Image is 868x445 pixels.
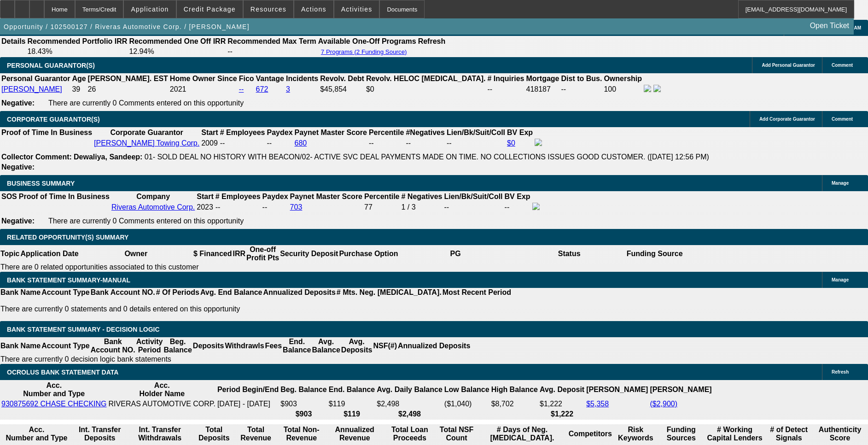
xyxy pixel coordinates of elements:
th: Owner [79,245,193,263]
th: Application Date [20,245,79,263]
th: High Balance [491,381,538,398]
img: facebook-icon.png [532,203,540,210]
th: [PERSON_NAME] [649,381,712,398]
b: BV Exp [505,193,530,200]
td: ($1,040) [444,399,490,409]
b: Negative: [1,99,35,107]
b: Ownership [604,75,642,82]
td: 2009 [201,138,218,148]
th: Risk Keywords [613,425,658,443]
span: CORPORATE GUARANTOR(S) [7,116,100,123]
span: Credit Package [184,6,236,13]
td: $0 [366,84,486,94]
a: 930875692 CHASE CHECKING [1,400,107,408]
b: Vantage [256,75,284,82]
th: Activity Period [136,337,163,355]
b: Company [136,193,170,200]
th: Bank Account NO. [90,288,156,297]
th: Total Deposits [193,425,234,443]
th: End. Balance [282,337,311,355]
th: Avg. Deposit [539,381,585,398]
div: 1 / 3 [402,203,443,211]
img: facebook-icon.png [535,139,542,146]
span: Resources [250,6,286,13]
b: Negative: [1,217,35,225]
span: There are currently 0 Comments entered on this opportunity [48,217,244,225]
a: 680 [295,139,307,147]
td: -- [504,202,531,212]
b: Mortgage [526,75,559,82]
span: -- [216,203,221,211]
span: RELATED OPPORTUNITY(S) SUMMARY [7,234,128,241]
th: $ Financed [193,245,233,263]
div: 77 [364,203,399,211]
a: Riveras Automotive Corp. [111,203,195,211]
th: [PERSON_NAME] [586,381,648,398]
th: Sum of the Total NSF Count and Total Overdraft Fee Count from Ocrolus [437,425,476,443]
th: Acc. Number and Type [1,381,107,398]
span: Add Corporate Guarantor [759,117,815,122]
a: Open Ticket [806,18,853,34]
span: Comment [832,63,853,68]
th: Avg. End Balance [200,288,263,297]
td: 39 [71,84,86,94]
span: Manage [832,181,849,186]
span: Actions [301,6,326,13]
button: Actions [294,0,333,18]
b: Paynet Master Score [295,129,367,136]
button: Application [124,0,175,18]
span: PERSONAL GUARANTOR(S) [7,62,95,69]
td: 418187 [526,84,560,94]
td: -- [561,84,603,94]
b: # Employees [220,129,265,136]
td: -- [220,138,266,148]
img: linkedin-icon.png [653,85,661,92]
th: End. Balance [328,381,375,398]
th: Funding Source [626,245,683,263]
b: Collector Comment: [1,153,72,161]
a: [PERSON_NAME] [1,85,62,93]
a: 703 [290,203,303,211]
th: Acc. Number and Type [1,425,72,443]
b: Paynet Master Score [290,193,362,200]
th: SOS [1,192,17,201]
button: Resources [244,0,293,18]
th: # Days of Neg. [MEDICAL_DATA]. [477,425,567,443]
a: -- [239,85,244,93]
b: Personal Guarantor [1,75,70,82]
b: # Employees [216,193,261,200]
th: # of Detect Signals [766,425,812,443]
span: Activities [341,6,373,13]
td: 18.43% [27,47,128,56]
th: Authenticity Score [813,425,867,443]
th: Bank Account NO. [90,337,136,355]
th: Beg. Balance [280,381,327,398]
td: -- [487,84,524,94]
th: Int. Transfer Deposits [73,425,126,443]
b: Lien/Bk/Suit/Coll [447,129,505,136]
b: Paydex [262,193,288,200]
th: Avg. Deposits [341,337,373,355]
a: $5,358 [586,400,609,408]
b: Dist to Bus. [561,75,602,82]
b: Revolv. HELOC [MEDICAL_DATA]. [366,75,486,82]
th: Annualized Deposits [262,288,336,297]
span: Comment [832,117,853,122]
td: $45,854 [320,84,365,94]
img: facebook-icon.png [644,85,651,92]
b: Incidents [286,75,318,82]
td: $2,498 [376,399,443,409]
b: Corporate Guarantor [111,129,183,136]
th: Funding Sources [659,425,704,443]
td: 100 [603,84,642,94]
th: Details [1,37,26,46]
td: -- [262,202,289,212]
span: BUSINESS SUMMARY [7,180,75,187]
th: Competitors [568,425,612,443]
span: Manage [832,277,849,282]
td: $119 [328,399,375,409]
th: Status [513,245,626,263]
b: Paydex [267,129,292,136]
a: 672 [256,85,268,93]
th: Annualized Revenue [327,425,383,443]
